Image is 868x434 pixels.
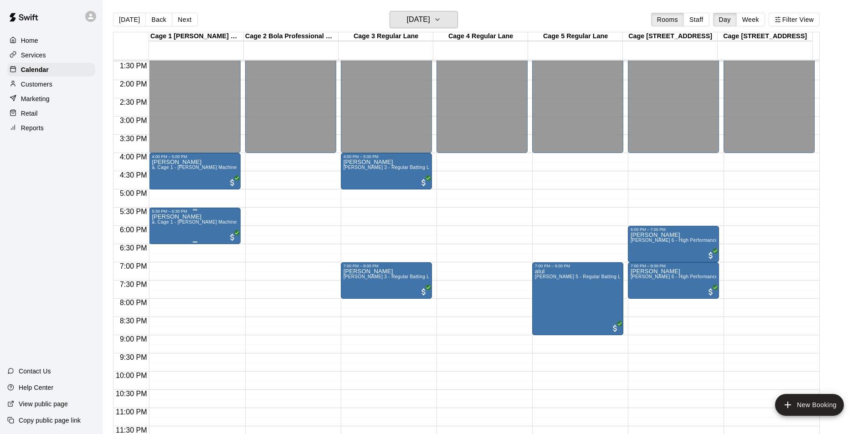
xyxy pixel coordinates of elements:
p: View public page [19,399,68,408]
button: Back [145,13,172,26]
div: 4:00 PM – 5:00 PM [152,154,237,159]
span: 8:00 PM [118,299,149,306]
span: [PERSON_NAME] 3 - Regular Batting Lane [344,274,437,279]
span: 11:30 PM [113,426,149,434]
div: 5:30 PM – 6:30 PM [152,209,237,214]
div: Cage 3 Regular Lane [339,32,433,41]
button: Next [172,13,197,26]
a: Marketing [7,92,95,106]
a: Calendar [7,63,95,77]
p: Customers [21,80,52,89]
span: 6:30 PM [118,244,149,252]
div: 7:00 PM – 8:00 PM [344,264,429,268]
span: 6:00 PM [118,226,149,234]
button: Rooms [651,13,684,26]
span: 3:00 PM [118,117,149,124]
span: [PERSON_NAME] 6 - High Performance Lane [631,238,730,243]
a: Services [7,48,95,62]
p: Contact Us [19,367,51,376]
a: Retail [7,107,95,120]
span: 11:00 PM [113,408,149,416]
button: add [775,394,844,416]
div: 7:00 PM – 9:00 PM: atul [532,262,623,335]
span: 2:00 PM [118,80,149,88]
span: 8:30 PM [118,317,149,325]
span: [PERSON_NAME] 3 - Regular Batting Lane [344,165,437,170]
span: 9:00 PM [118,335,149,343]
div: 4:00 PM – 5:00 PM: Stanley V J [149,153,240,189]
span: a. Cage 1 - [PERSON_NAME] Machine [152,165,236,170]
button: Filter View [769,13,820,26]
button: Staff [683,13,709,26]
div: 7:00 PM – 8:00 PM: Sudy Srirama [628,262,719,299]
span: [PERSON_NAME] 6 - High Performance Lane [631,274,730,279]
span: All customers have paid [228,178,237,187]
span: 3:30 PM [118,135,149,143]
div: Cage 5 Regular Lane [528,32,623,41]
button: Week [736,13,765,26]
span: 5:00 PM [118,189,149,197]
div: Cage [STREET_ADDRESS] [623,32,718,41]
div: Cage 2 Bola Professional Machine [244,32,339,41]
span: 2:30 PM [118,98,149,106]
a: Customers [7,77,95,91]
p: Services [21,51,46,60]
span: 5:30 PM [118,208,149,215]
div: Cage 4 Regular Lane [433,32,528,41]
span: 7:30 PM [118,281,149,288]
span: All customers have paid [706,251,715,260]
div: 7:00 PM – 9:00 PM [535,264,621,268]
p: Copy public page link [19,416,81,425]
span: 1:30 PM [118,62,149,70]
a: Home [7,34,95,47]
span: 9:30 PM [118,353,149,361]
p: Calendar [21,65,49,74]
div: 4:00 PM – 5:00 PM [344,154,429,159]
button: [DATE] [390,11,458,28]
p: Reports [21,123,44,133]
div: Cage 1 [PERSON_NAME] Machine [149,32,244,41]
span: 10:00 PM [113,372,149,379]
button: [DATE] [113,13,146,26]
span: All customers have paid [706,287,715,296]
span: All customers have paid [419,178,428,187]
span: a. Cage 1 - [PERSON_NAME] Machine [152,220,236,225]
span: 4:00 PM [118,153,149,161]
span: All customers have paid [419,287,428,296]
div: 4:00 PM – 5:00 PM: Mohit Bhakta [341,153,432,189]
div: 5:30 PM – 6:30 PM: Raheel K [149,208,240,244]
span: 7:00 PM [118,262,149,270]
div: Cage [STREET_ADDRESS] [718,32,812,41]
button: Day [713,13,737,26]
p: Help Center [19,383,53,392]
span: 10:30 PM [113,390,149,398]
span: All customers have paid [611,324,620,333]
div: 6:00 PM – 7:00 PM: Sudy Srirama [628,226,719,262]
div: 6:00 PM – 7:00 PM [631,227,716,232]
span: All customers have paid [228,233,237,242]
div: 7:00 PM – 8:00 PM [631,264,716,268]
div: 7:00 PM – 8:00 PM: veeru hunje [341,262,432,299]
span: [PERSON_NAME] 5 - Regular Batting Lane [535,274,629,279]
p: Marketing [21,94,50,103]
a: Reports [7,121,95,135]
p: Home [21,36,38,45]
p: Retail [21,109,38,118]
span: 4:30 PM [118,171,149,179]
h6: [DATE] [407,13,430,26]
